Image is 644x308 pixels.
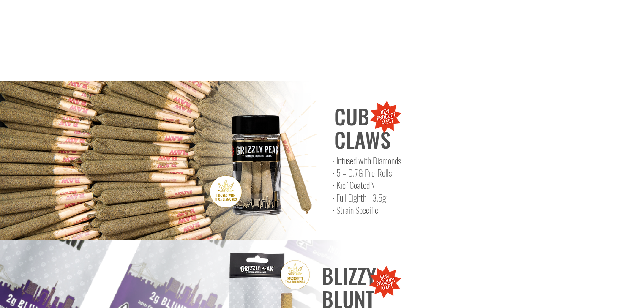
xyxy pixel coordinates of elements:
[332,154,401,217] span: • Infused with Diamonds • 5 – 0.7G Pre-Rolls • Kief Coated \ • Full Eighth - 3.5g • Strain Specific
[207,173,244,210] img: THC-infused.png
[367,98,404,135] img: ALERT.png
[181,87,334,240] img: 5pack-2.png
[367,264,404,300] img: ALERT.png
[334,100,391,155] span: CUB CLAWS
